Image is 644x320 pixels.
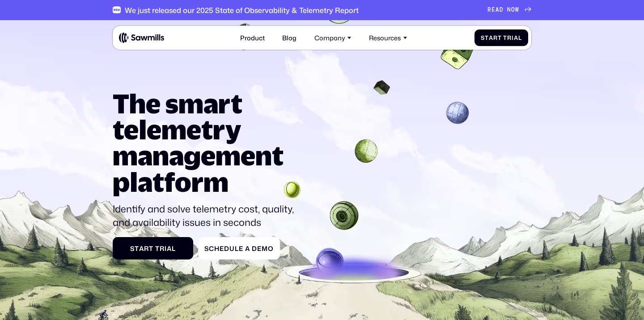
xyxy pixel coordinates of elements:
[220,245,224,252] span: e
[135,245,139,252] span: t
[309,29,356,46] div: Company
[515,7,519,13] span: W
[487,7,491,13] span: R
[113,237,193,259] a: StartTrial
[239,245,243,252] span: e
[498,34,502,41] span: t
[485,34,489,41] span: t
[252,245,257,252] span: D
[493,34,498,41] span: r
[198,237,280,259] a: ScheduleaDemo
[507,34,512,41] span: r
[229,245,235,252] span: u
[235,245,239,252] span: l
[113,91,300,195] h1: The smart telemetry management platform
[125,6,359,14] div: We just released our 2025 State of Observability & Telemetry Report
[130,245,135,252] span: S
[149,245,153,252] span: t
[503,34,507,41] span: T
[160,245,165,252] span: r
[204,245,209,252] span: S
[113,202,300,229] p: Identify and solve telemetry cost, quality, and availability issues in seconds
[369,34,401,41] div: Resources
[481,34,485,41] span: S
[245,245,250,252] span: a
[475,29,528,46] a: StartTrial
[512,34,514,41] span: i
[496,7,500,13] span: A
[364,29,412,46] div: Resources
[314,34,345,41] div: Company
[489,34,493,41] span: a
[144,245,149,252] span: r
[507,7,511,13] span: N
[224,245,229,252] span: d
[511,7,515,13] span: O
[257,245,262,252] span: e
[214,245,220,252] span: h
[262,245,268,252] span: m
[139,245,144,252] span: a
[172,245,176,252] span: l
[491,7,496,13] span: E
[209,245,214,252] span: c
[167,245,172,252] span: a
[500,7,504,13] span: D
[518,34,522,41] span: l
[235,29,270,46] a: Product
[155,245,160,252] span: T
[487,7,531,13] a: READNOW
[268,245,274,252] span: o
[165,245,167,252] span: i
[277,29,301,46] a: Blog
[514,34,518,41] span: a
